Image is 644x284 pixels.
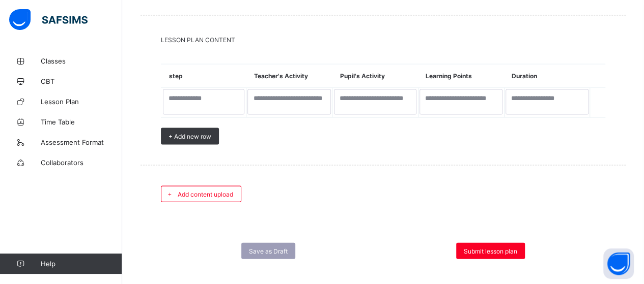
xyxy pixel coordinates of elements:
[161,65,246,88] th: step
[178,191,233,198] span: Add content upload
[41,260,122,268] span: Help
[464,247,517,255] span: Submit lesson plan
[249,247,288,255] span: Save as Draft
[41,138,122,146] span: Assessment Format
[41,57,122,65] span: Classes
[9,9,88,30] img: safsims
[418,65,504,88] th: Learning Points
[41,118,122,126] span: Time Table
[161,36,605,44] span: LESSON PLAN CONTENT
[603,248,634,279] button: Open asap
[169,133,211,140] span: + Add new row
[41,77,122,85] span: CBT
[504,65,590,88] th: Duration
[332,65,418,88] th: Pupil's Activity
[246,65,332,88] th: Teacher's Activity
[41,159,122,167] span: Collaborators
[41,98,122,106] span: Lesson Plan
